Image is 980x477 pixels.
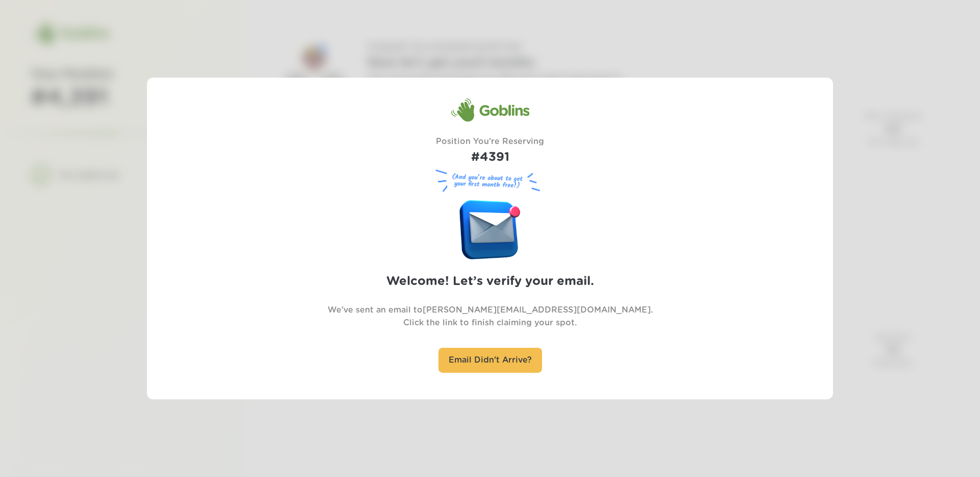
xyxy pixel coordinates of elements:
[431,167,549,195] figure: (And you’re about to get your first month free!)
[386,272,594,291] h2: Welcome! Let’s verify your email.
[438,348,542,373] div: Email Didn't Arrive?
[436,148,544,167] h1: #4391
[436,135,544,167] div: Position You're Reserving
[328,304,653,329] p: We've sent an email to [PERSON_NAME][EMAIL_ADDRESS][DOMAIN_NAME] . Click the link to finish claim...
[451,98,529,123] div: Goblins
